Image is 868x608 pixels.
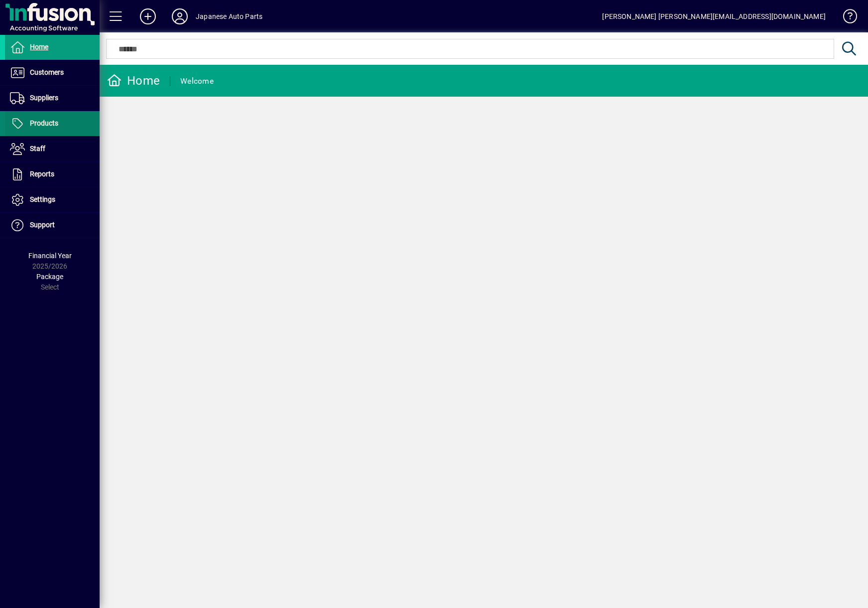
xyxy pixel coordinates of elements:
a: Products [5,111,100,136]
a: Settings [5,187,100,212]
span: Package [36,273,63,281]
a: Customers [5,60,100,85]
div: Welcome [180,73,214,89]
a: Support [5,213,100,238]
a: Knowledge Base [836,2,856,34]
span: Customers [30,68,64,76]
button: Profile [164,7,196,25]
a: Reports [5,162,100,187]
button: Add [132,7,164,25]
span: Reports [30,170,54,178]
span: Settings [30,195,55,203]
span: Staff [30,145,45,152]
div: [PERSON_NAME] [PERSON_NAME][EMAIL_ADDRESS][DOMAIN_NAME] [602,8,826,24]
a: Suppliers [5,86,100,111]
span: Home [30,43,48,51]
a: Staff [5,137,100,161]
span: Support [30,221,55,229]
div: Home [107,73,160,89]
span: Suppliers [30,94,58,102]
span: Financial Year [28,252,72,260]
span: Products [30,119,58,127]
div: Japanese Auto Parts [196,8,262,24]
